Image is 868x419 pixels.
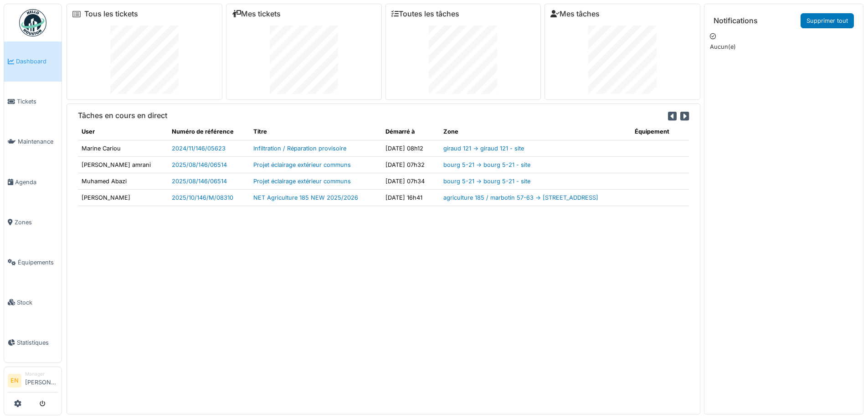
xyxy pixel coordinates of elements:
a: NET Agriculture 185 NEW 2025/2026 [253,194,358,201]
span: Tickets [17,97,58,106]
a: Dashboard [4,41,62,82]
td: Marine Cariou [78,140,168,156]
span: translation missing: fr.shared.user [82,128,95,135]
th: Numéro de référence [168,124,250,140]
a: Supprimer tout [801,13,854,28]
a: 2024/11/146/05623 [172,145,226,152]
td: [DATE] 07h34 [382,173,440,189]
a: 2025/08/146/06514 [172,178,227,185]
th: Zone [440,124,631,140]
a: giraud 121 -> giraud 121 - site [443,145,524,152]
a: Tous les tickets [84,10,138,18]
h6: Notifications [714,16,758,25]
div: Manager [25,371,58,378]
a: Mes tickets [232,10,281,18]
a: bourg 5-21 -> bourg 5-21 - site [443,178,530,185]
a: Équipements [4,242,62,282]
a: Toutes les tâches [391,10,459,18]
span: Statistiques [17,338,58,347]
th: Titre [250,124,382,140]
li: [PERSON_NAME] [25,371,58,390]
a: Tickets [4,82,62,122]
td: [PERSON_NAME] [78,190,168,206]
td: [DATE] 08h12 [382,140,440,156]
a: Projet éclairage extérieur communs [253,161,351,168]
td: [PERSON_NAME] amrani [78,156,168,173]
a: Infiltration / Réparation provisoire [253,145,346,152]
td: [DATE] 16h41 [382,190,440,206]
td: Muhamed Abazi [78,173,168,189]
span: Agenda [15,178,58,186]
span: Stock [17,298,58,307]
h6: Tâches en cours en direct [78,111,167,120]
a: Stock [4,282,62,322]
td: [DATE] 07h32 [382,156,440,173]
a: 2025/08/146/06514 [172,161,227,168]
img: Badge_color-CXgf-gQk.svg [19,9,46,36]
span: Maintenance [18,137,58,146]
a: Projet éclairage extérieur communs [253,178,351,185]
a: EN Manager[PERSON_NAME] [8,371,58,393]
a: 2025/10/146/M/08310 [172,194,233,201]
th: Équipement [631,124,689,140]
a: Agenda [4,162,62,202]
span: Zones [15,218,58,227]
th: Démarré à [382,124,440,140]
p: Aucun(e) [710,42,858,51]
a: Statistiques [4,322,62,362]
a: Mes tâches [550,10,600,18]
a: bourg 5-21 -> bourg 5-21 - site [443,161,530,168]
span: Dashboard [16,57,58,66]
a: Maintenance [4,122,62,162]
li: EN [8,374,21,388]
a: Zones [4,202,62,242]
a: agriculture 185 / marbotin 57-63 -> [STREET_ADDRESS] [443,194,598,201]
span: Équipements [18,258,58,267]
